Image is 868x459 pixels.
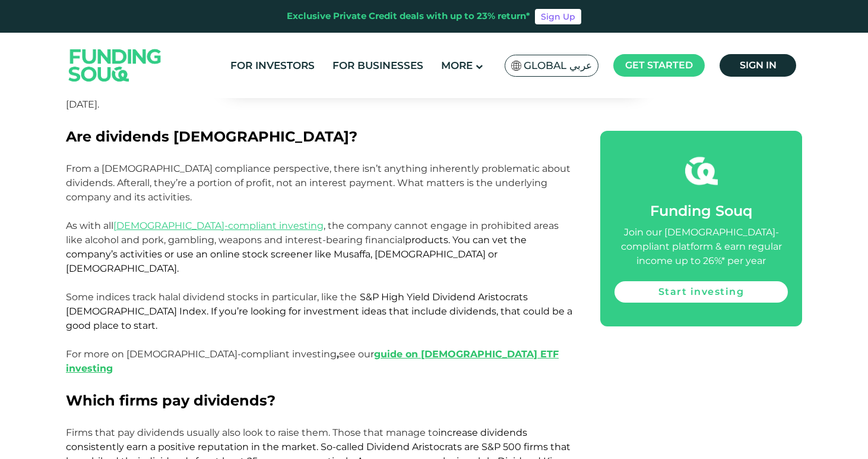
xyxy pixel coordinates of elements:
[511,61,522,71] img: SA Flag
[740,59,777,71] span: Sign in
[66,128,357,145] span: Are dividends [DEMOGRAPHIC_DATA]?
[330,56,426,76] a: For Businesses
[66,163,571,203] span: From a [DEMOGRAPHIC_DATA] compliance perspective, there isn’t anything inherently problematic abo...
[685,155,718,187] img: fsicon
[66,291,572,331] span: S&P High Yield Dividend Aristocrats [DEMOGRAPHIC_DATA] Index. If you’re looking for investment id...
[66,70,564,110] span: In the 2000s, when S&P 500 stocks fell amid the global financial crisis, dividends helped pare in...
[625,59,693,71] span: Get started
[720,54,796,77] a: Sign in
[66,392,275,409] span: Which firms pay dividends?
[650,202,752,219] span: Funding Souq
[113,220,324,231] a: [DEMOGRAPHIC_DATA]-compliant investing
[227,56,318,76] a: For Investors
[66,220,559,274] span: As with all , the company cannot engage in prohibited areas like alcohol and pork, gambling, weap...
[57,35,173,95] img: Logo
[66,348,559,374] a: guide on [DEMOGRAPHIC_DATA] ETF investing
[441,59,473,71] span: More
[524,59,592,73] span: Global عربي
[337,348,339,360] strong: ,
[535,9,581,24] a: Sign Up
[66,291,572,331] span: Some indices track halal dividend stocks in particular, like the
[614,225,788,268] div: Join our [DEMOGRAPHIC_DATA]-compliant platform & earn regular income up to 26%* per year
[287,10,530,23] div: Exclusive Private Credit deals with up to 23% return*
[614,281,788,303] a: Start investing
[66,348,559,374] span: For more on [DEMOGRAPHIC_DATA]-compliant investing see our
[66,234,527,274] span: products. You can vet the company’s activities or use an online stock screener like Musaffa, [DEM...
